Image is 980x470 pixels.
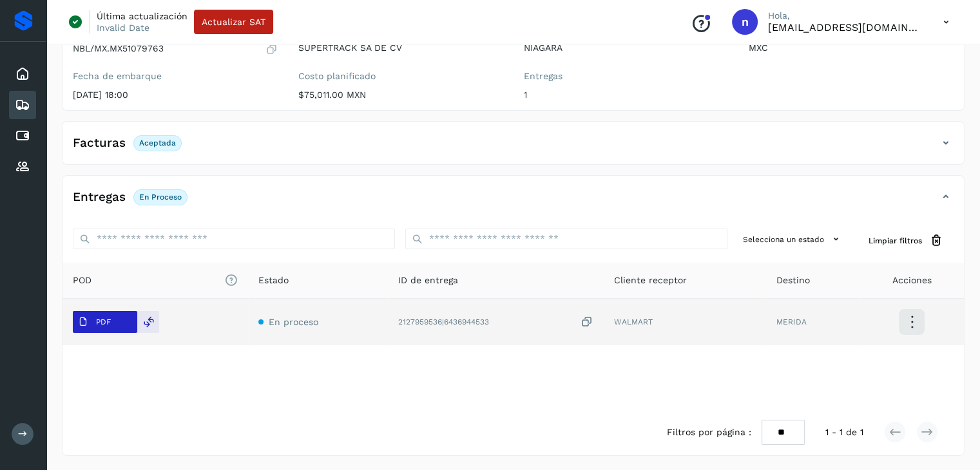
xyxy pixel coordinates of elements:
p: NBL/MX.MX51079763 [73,43,164,54]
span: Actualizar SAT [202,17,265,26]
h4: Facturas [73,136,126,151]
span: Acciones [892,274,932,287]
p: Invalid Date [97,22,149,33]
span: POD [73,274,238,287]
div: FacturasAceptada [62,132,964,164]
p: NIAGARA [524,42,729,53]
div: Embarques [9,91,36,119]
h4: Entregas [73,190,126,205]
span: En proceso [269,317,318,327]
label: Costo planificado [298,71,503,82]
p: En proceso [139,193,182,202]
span: Filtros por página : [667,426,751,439]
p: Hola, [768,10,923,21]
p: SUPERTRACK SA DE CV [298,42,503,53]
div: Inicio [9,60,36,88]
span: Destino [776,274,810,287]
div: 2127959536|6436944533 [398,315,593,329]
p: 1 [524,89,729,100]
label: Entregas [524,71,729,82]
div: Cuentas por pagar [9,122,36,150]
span: ID de entrega [398,274,458,287]
p: $75,011.00 MXN [298,89,503,100]
span: Cliente receptor [614,274,687,287]
span: Estado [258,274,289,287]
label: Fecha de embarque [73,71,278,82]
p: [DATE] 18:00 [73,89,278,100]
div: EntregasEn proceso [62,186,964,218]
div: Proveedores [9,153,36,181]
button: Actualizar SAT [194,10,273,34]
span: 1 - 1 de 1 [825,426,863,439]
p: Última actualización [97,10,187,22]
div: Reemplazar POD [137,311,159,333]
p: niagara+prod@solvento.mx [768,21,923,33]
p: Aceptada [139,138,176,147]
button: Limpiar filtros [858,229,954,252]
p: MXC [749,42,954,53]
td: WALMART [604,299,766,345]
span: Limpiar filtros [869,235,922,247]
button: Selecciona un estado [738,229,848,250]
p: PDF [96,317,111,326]
button: PDF [73,311,137,333]
td: MERIDA [766,299,860,345]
